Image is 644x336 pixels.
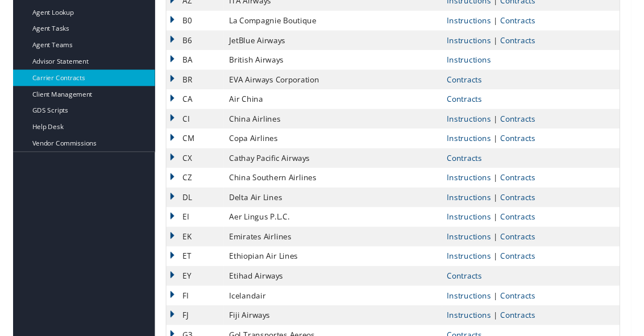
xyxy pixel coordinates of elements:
a: View Contracts [508,16,545,27]
a: View Ticketing Instructions [452,57,498,68]
td: British Airways [219,52,446,73]
td: EK [160,237,219,257]
td: EI [160,216,219,237]
td: Cathay Pacific Airways [219,155,446,175]
td: La Compagnie Boutique [219,11,446,32]
td: Icelandair [219,298,446,318]
a: View Contracts [508,221,545,231]
td: ET [160,257,219,277]
a: View Ticketing Instructions [452,118,498,129]
span: | [498,262,508,272]
td: FI [160,298,219,318]
a: View Contracts [508,139,545,150]
a: View Contracts [508,200,545,211]
a: View Ticketing Instructions [452,241,498,252]
td: Etihad Airways [219,277,446,298]
a: View Contracts [508,241,545,252]
td: B6 [160,32,219,52]
a: View Ticketing Instructions [452,221,498,231]
span: | [498,16,508,27]
td: Emirates Airlines [219,237,446,257]
td: Aer Lingus P.L.C. [219,216,446,237]
span: | [498,180,508,190]
td: Air China [219,93,446,114]
a: View Ticketing Instructions [452,139,498,150]
td: CZ [160,175,219,196]
td: DL [160,196,219,216]
a: View Ticketing Instructions [452,16,498,27]
td: EVA Airways Corporation [219,73,446,93]
a: View Contracts [452,159,489,170]
a: View Ticketing Instructions [452,302,498,313]
td: CI [160,114,219,134]
a: View Contracts [508,302,545,313]
span: | [498,36,508,47]
td: Copa Airlines [219,134,446,155]
a: View Ticketing Instructions [452,323,498,334]
td: China Airlines [219,114,446,134]
a: View Contracts [508,180,545,190]
span: | [498,200,508,211]
td: China Southern Airlines [219,175,446,196]
span: | [498,241,508,252]
a: View Ticketing Instructions [452,180,498,190]
td: BR [160,73,219,93]
span: | [498,302,508,313]
td: EY [160,277,219,298]
td: JetBlue Airways [219,32,446,52]
td: CM [160,134,219,155]
a: View Contracts [508,36,545,47]
a: View Ticketing Instructions [452,262,498,272]
span: | [498,139,508,150]
a: View Contracts [452,77,489,88]
a: View Contracts [452,98,489,109]
td: CX [160,155,219,175]
a: View Contracts [508,118,545,129]
span: | [498,221,508,231]
td: BA [160,52,219,73]
a: View Ticketing Instructions [452,200,498,211]
td: Ethiopian Air Lines [219,257,446,277]
span: | [498,118,508,129]
a: View Contracts [452,282,489,293]
td: CA [160,93,219,114]
a: View Contracts [508,323,545,334]
a: View Contracts [508,262,545,272]
a: View Ticketing Instructions [452,36,498,47]
td: B0 [160,11,219,32]
td: Delta Air Lines [219,196,446,216]
span: | [498,323,508,334]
